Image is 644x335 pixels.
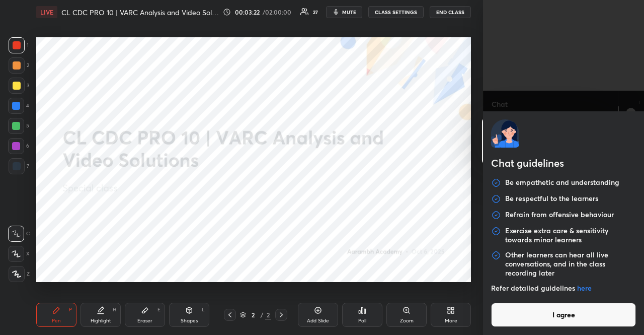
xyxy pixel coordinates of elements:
[8,226,30,242] div: C
[9,78,29,94] div: 3
[505,250,636,278] p: Other learners can hear all live conversations, and in the class recording later
[113,307,116,312] div: H
[368,6,424,18] button: CLASS SETTINGS
[8,246,30,262] div: X
[202,307,205,312] div: L
[491,284,636,293] p: Refer detailed guidelines
[260,312,263,318] div: /
[9,57,29,74] div: 2
[491,303,636,327] button: I agree
[430,6,471,18] button: END CLASS
[157,307,160,312] div: E
[69,307,72,312] div: P
[9,266,30,282] div: Z
[265,310,271,319] div: 2
[491,156,636,173] h2: Chat guidelines
[307,318,329,323] div: Add Slide
[505,226,636,244] p: Exercise extra care & sensitivity towards minor learners
[505,178,619,188] p: Be empathetic and understanding
[445,318,457,323] div: More
[61,8,219,17] h4: CL CDC PRO 10 | VARC Analysis and Video Solutions
[342,9,356,16] span: mute
[137,318,152,323] div: Eraser
[8,118,29,134] div: 5
[313,10,318,15] div: 27
[36,6,57,18] div: LIVE
[326,6,362,18] button: mute
[181,318,198,323] div: Shapes
[505,194,598,204] p: Be respectful to the learners
[9,158,29,174] div: 7
[8,98,29,114] div: 4
[400,318,414,323] div: Zoom
[91,318,111,323] div: Highlight
[577,283,592,293] a: here
[8,138,29,154] div: 6
[248,312,258,318] div: 2
[358,318,366,323] div: Poll
[9,37,29,53] div: 1
[52,318,61,323] div: Pen
[505,210,614,220] p: Refrain from offensive behaviour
